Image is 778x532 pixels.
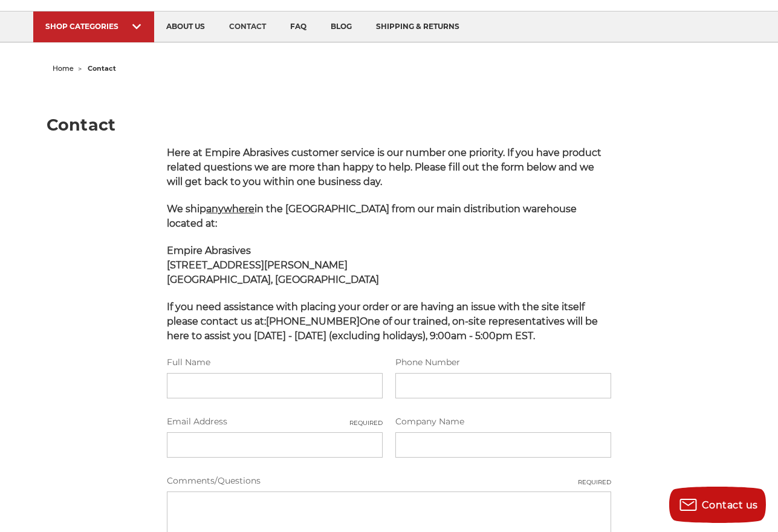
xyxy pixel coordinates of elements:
small: Required [349,418,383,427]
label: Full Name [167,356,383,369]
strong: [STREET_ADDRESS][PERSON_NAME] [GEOGRAPHIC_DATA], [GEOGRAPHIC_DATA] [167,259,379,285]
div: SHOP CATEGORIES [45,22,142,31]
label: Email Address [167,415,383,428]
a: about us [154,11,217,42]
span: Empire Abrasives [167,245,251,256]
strong: [PHONE_NUMBER] [266,316,360,327]
a: home [53,64,74,73]
label: Company Name [395,415,611,428]
label: Comments/Questions [167,475,611,487]
span: anywhere [206,203,254,215]
button: Contact us [669,487,766,523]
label: Phone Number [395,356,611,369]
span: contact [88,64,116,73]
span: Here at Empire Abrasives customer service is our number one priority. If you have product related... [167,147,601,187]
a: faq [278,11,319,42]
span: Contact us [702,499,758,511]
span: If you need assistance with placing your order or are having an issue with the site itself please... [167,301,598,342]
a: blog [319,11,364,42]
small: Required [578,478,611,487]
a: contact [217,11,278,42]
h1: Contact [47,117,732,133]
a: shipping & returns [364,11,472,42]
span: We ship in the [GEOGRAPHIC_DATA] from our main distribution warehouse located at: [167,203,577,229]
